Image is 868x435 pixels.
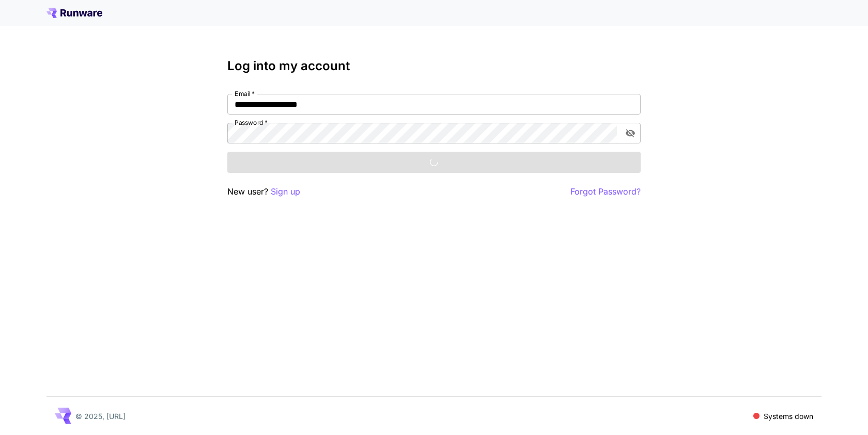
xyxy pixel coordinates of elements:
p: Systems down [764,411,813,422]
p: New user? [227,185,300,198]
button: Sign up [271,185,300,198]
p: © 2025, [URL] [75,411,126,422]
h3: Log into my account [227,59,641,73]
label: Email [235,89,255,98]
button: Forgot Password? [570,185,641,198]
button: toggle password visibility [621,124,640,142]
label: Password [235,118,268,127]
